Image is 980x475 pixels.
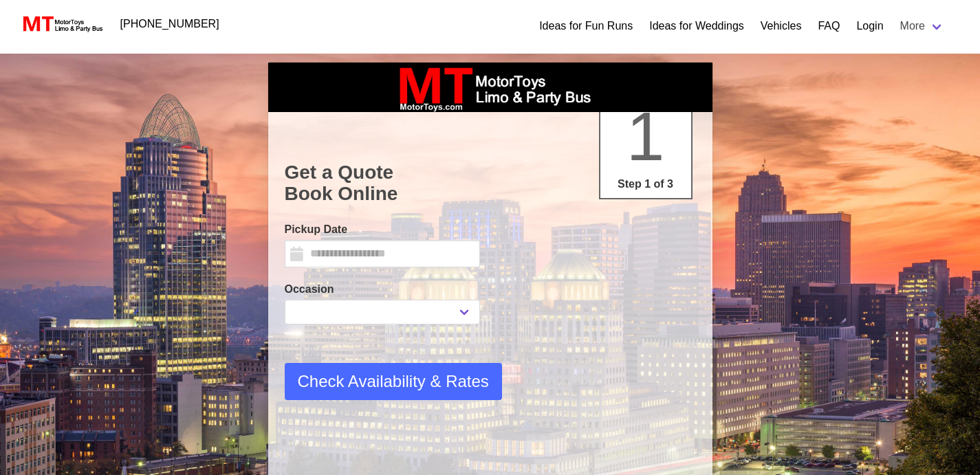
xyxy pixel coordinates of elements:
h1: Get a Quote Book Online [285,162,696,205]
a: Vehicles [761,18,802,34]
a: Ideas for Fun Runs [539,18,633,34]
a: Ideas for Weddings [649,18,744,34]
a: FAQ [818,18,840,34]
a: Login [856,18,883,34]
button: Check Availability & Rates [285,363,502,400]
a: More [892,12,952,40]
img: box_logo_brand.jpeg [387,63,594,112]
span: 1 [627,98,665,175]
label: Pickup Date [285,221,480,238]
img: MotorToys Logo [19,14,104,34]
p: Step 1 of 3 [606,176,686,192]
label: Occasion [285,281,480,298]
span: Check Availability & Rates [298,369,489,394]
a: [PHONE_NUMBER] [112,10,228,38]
